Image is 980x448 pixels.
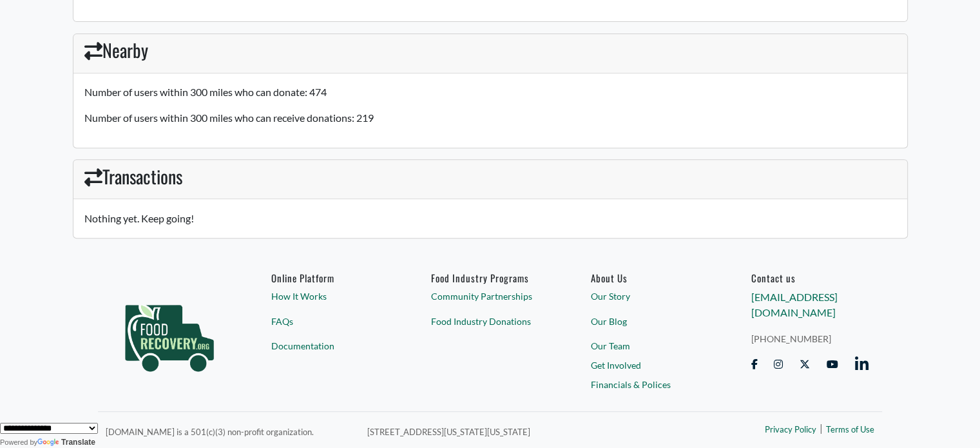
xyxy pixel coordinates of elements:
[271,315,389,328] a: FAQs
[431,315,549,328] a: Food Industry Donations
[431,272,549,284] h6: Food Industry Programs
[84,211,896,226] div: Nothing yet. Keep going!
[591,378,709,391] a: Financials & Polices
[37,438,61,447] img: Google Translate
[84,110,896,126] p: Number of users within 300 miles who can receive donations: 219
[271,339,389,353] a: Documentation
[111,272,227,394] img: food_recovery_green_logo-76242d7a27de7ed26b67be613a865d9c9037ba317089b267e0515145e5e51427.png
[84,39,896,61] h3: Nearby
[84,166,896,188] h3: Transactions
[591,358,709,372] a: Get Involved
[591,272,709,284] a: About Us
[84,84,896,100] p: Number of users within 300 miles who can donate: 474
[591,289,709,303] a: Our Story
[751,272,869,284] h6: Contact us
[431,289,549,303] a: Community Partnerships
[591,315,709,328] a: Our Blog
[591,339,709,353] a: Our Team
[751,332,869,346] a: [PHONE_NUMBER]
[37,438,95,447] a: Translate
[271,272,389,284] h6: Online Platform
[271,289,389,303] a: How It Works
[751,291,837,318] a: [EMAIL_ADDRESS][DOMAIN_NAME]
